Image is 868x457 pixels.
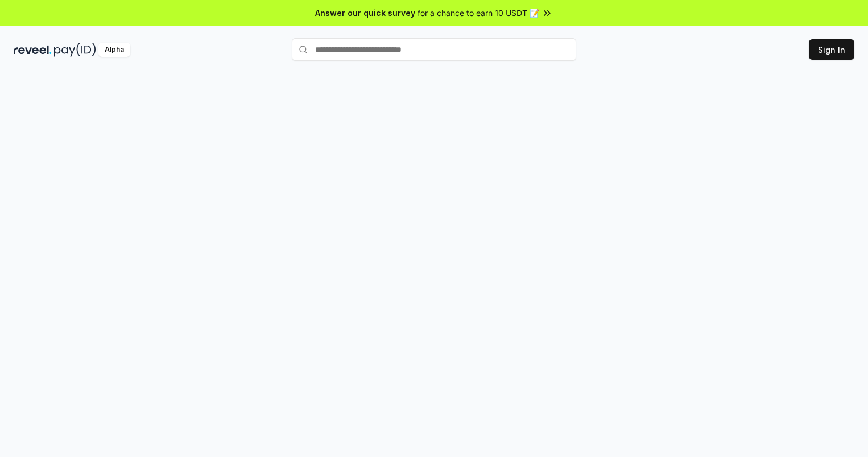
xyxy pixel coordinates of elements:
div: Alpha [98,43,130,57]
img: reveel_dark [14,43,52,57]
img: pay_id [54,43,96,57]
button: Sign In [809,39,854,60]
span: Answer our quick survey [315,7,415,19]
span: for a chance to earn 10 USDT 📝 [418,7,539,19]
